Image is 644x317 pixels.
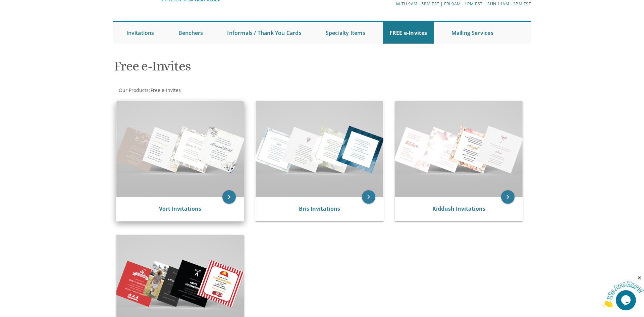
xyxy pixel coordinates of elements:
a: Our Products [118,87,149,93]
h1: Free e-Invites [114,59,388,78]
span: Free e-Invites [151,87,181,93]
img: Kiddush Invitations [395,101,523,197]
div: M-Th 9am - 5pm EST | Fri 9am - 1pm EST | Sun 11am - 3pm EST [253,0,531,7]
a: Free e-Invites [150,87,181,93]
a: Mailing Services [445,22,500,44]
a: keyboard_arrow_right [222,190,236,204]
img: Bris Invitations [256,101,383,197]
div: : [113,87,322,94]
a: FREE e-Invites [383,22,434,44]
a: Kiddush Invitations [432,205,485,212]
a: Informals / Thank You Cards [220,22,308,44]
a: Vort Invitations [159,205,201,212]
a: keyboard_arrow_right [501,190,515,204]
a: Specialty Items [319,22,372,44]
a: keyboard_arrow_right [362,190,375,204]
a: Invitations [120,22,161,44]
img: Vort Invitations [116,101,244,197]
iframe: chat widget [602,275,644,307]
a: Benchers [172,22,210,44]
a: Bris Invitations [299,205,340,212]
